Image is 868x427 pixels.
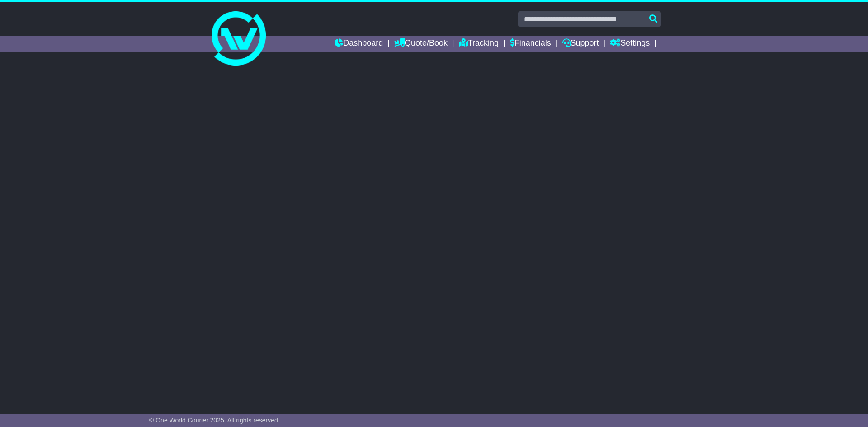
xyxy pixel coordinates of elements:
[610,36,650,52] a: Settings
[394,36,448,52] a: Quote/Book
[335,36,383,52] a: Dashboard
[562,36,599,52] a: Support
[510,36,551,52] a: Financials
[459,36,499,52] a: Tracking
[149,417,280,424] span: © One World Courier 2025. All rights reserved.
